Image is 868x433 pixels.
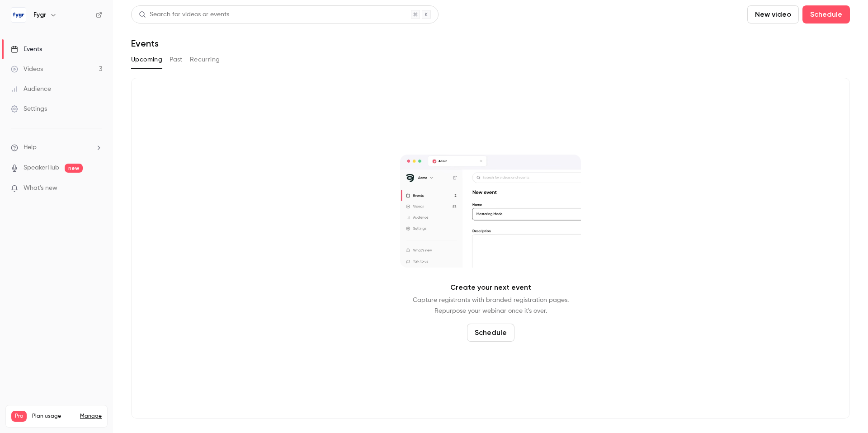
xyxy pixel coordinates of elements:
button: Upcoming [131,52,162,67]
button: Schedule [467,324,514,342]
h6: Fygr [33,10,46,19]
button: Past [170,52,183,67]
span: Plan usage [32,413,75,420]
li: help-dropdown-opener [11,143,102,152]
div: Events [11,45,42,54]
a: Manage [80,413,102,420]
a: SpeakerHub [24,163,59,173]
button: Recurring [190,52,220,67]
div: Videos [11,65,43,74]
span: What's new [24,184,57,193]
p: Create your next event [450,282,531,293]
div: Audience [11,85,51,94]
div: Search for videos or events [139,10,229,19]
span: new [65,164,83,173]
iframe: Noticeable Trigger [91,184,102,193]
button: New video [747,5,799,24]
button: Schedule [802,5,850,24]
h1: Events [131,38,159,49]
p: Capture registrants with branded registration pages. Repurpose your webinar once it's over. [413,295,569,316]
span: Help [24,143,37,152]
div: Settings [11,104,47,113]
span: Pro [11,411,27,422]
img: Fygr [11,8,26,22]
